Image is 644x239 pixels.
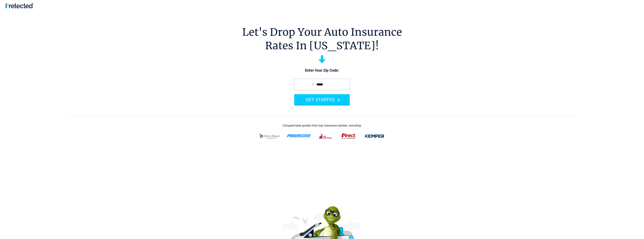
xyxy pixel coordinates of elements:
[257,131,282,141] img: liberty
[6,3,34,8] img: Pretected Logo
[294,79,350,90] input: zip code
[294,94,350,105] button: GET STARTED
[287,134,312,137] img: progressive
[291,68,353,73] p: Enter Your Zip Code:
[242,25,402,52] h1: Let's Drop Your Auto Insurance Rates In [US_STATE]!
[283,124,362,127] div: Compare best quotes from top insurance carriers, including:
[339,131,358,141] img: direct
[362,131,387,141] img: kemper
[316,131,335,141] img: thehartford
